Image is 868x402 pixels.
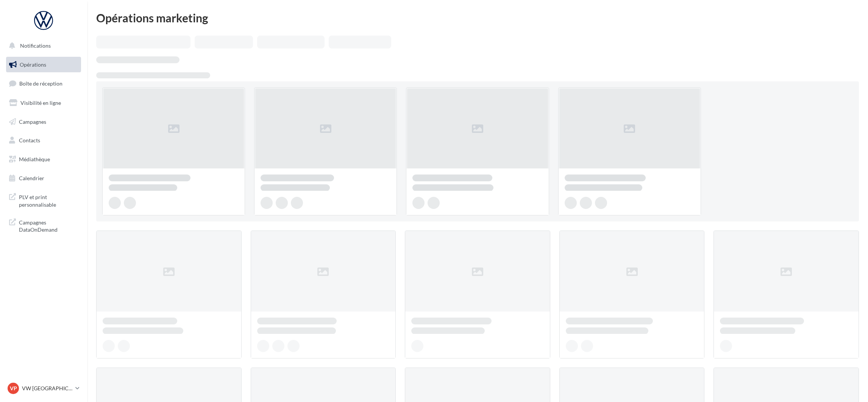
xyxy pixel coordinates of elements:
[22,385,72,392] p: VW [GEOGRAPHIC_DATA] 13
[5,132,83,148] a: Contacts
[19,192,78,208] span: PLV et print personnalisable
[5,214,83,237] a: Campagnes DataOnDemand
[6,381,81,396] a: VP VW [GEOGRAPHIC_DATA] 13
[20,42,51,49] span: Notifications
[5,170,83,186] a: Calendrier
[5,189,83,211] a: PLV et print personnalisable
[5,114,83,130] a: Campagnes
[5,95,83,111] a: Visibilité en ligne
[19,175,44,181] span: Calendrier
[5,57,83,73] a: Opérations
[5,75,83,92] a: Boîte de réception
[10,385,17,392] span: VP
[20,61,46,68] span: Opérations
[19,156,50,162] span: Médiathèque
[19,217,78,234] span: Campagnes DataOnDemand
[19,137,40,143] span: Contacts
[19,80,62,87] span: Boîte de réception
[5,151,83,167] a: Médiathèque
[96,12,859,23] div: Opérations marketing
[5,38,80,54] button: Notifications
[20,100,61,106] span: Visibilité en ligne
[19,118,46,125] span: Campagnes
